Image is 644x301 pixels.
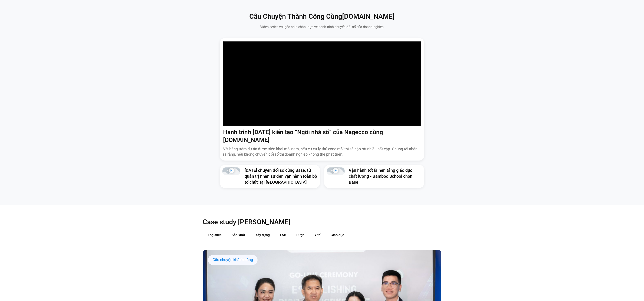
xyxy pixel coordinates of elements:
span: Dược [297,233,304,237]
div: Phát video [333,168,338,175]
a: Vận hành tốt là nền tảng giáo dục chất lượng - Bamboo School chọn Base [349,168,413,185]
p: Video series với góc nhìn chân thực về hành trình chuyển đổi số của doanh nghiệp [220,24,424,30]
iframe: Hành trình 6 năm kiến tạo "Ngôi nhà số" của Nagecco cùng Base.vn [223,41,421,126]
a: Hành trình [DATE] kiến tạo “Ngôi nhà số” của Nagecco cùng [DOMAIN_NAME] [223,129,383,143]
h2: Case study [PERSON_NAME] [203,218,441,226]
a: [DATE] chuyển đổi số cùng Base, từ quản trị nhân sự đến vận hành toàn bộ tổ chức tại [GEOGRAPHIC_... [245,168,317,185]
span: Y tế [315,233,321,237]
span: F&B [280,233,286,237]
span: Xây dựng [255,233,270,237]
span: Sản xuất [232,233,245,237]
p: Với hàng trăm dự án được triển khai mỗi năm, nếu cứ xử lý thủ công mãi thì sẽ gặp rất nhiều bất c... [223,146,421,157]
span: Logistics [208,233,222,237]
div: Câu chuyện khách hàng [208,255,258,265]
div: Phát video [229,168,234,175]
h2: Câu Chuyện Thành Công Cùng [220,12,424,21]
a: [DOMAIN_NAME] [342,12,395,20]
span: Giáo dục [331,233,344,237]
